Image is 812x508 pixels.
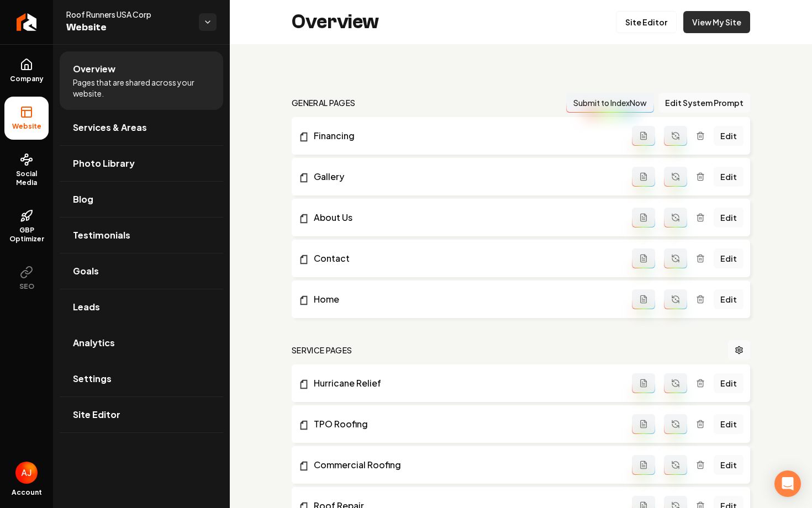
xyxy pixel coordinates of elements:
[298,293,632,306] a: Home
[60,325,223,361] a: Analytics
[15,282,39,291] span: SEO
[632,208,655,227] button: Add admin page prompt
[4,170,49,187] span: Social Media
[298,252,632,265] a: Contact
[632,289,655,309] button: Add admin page prompt
[73,229,130,242] span: Testimonials
[15,462,38,484] img: Austin Jellison
[73,77,210,99] span: Pages that are shared across your website.
[60,146,223,181] a: Photo Library
[683,11,750,33] a: View My Site
[17,13,37,31] img: Rebolt Logo
[632,167,655,187] button: Add admin page prompt
[6,75,48,83] span: Company
[66,9,190,20] span: Roof Runners USA Corp
[292,11,379,33] h2: Overview
[73,372,112,385] span: Settings
[60,289,223,325] a: Leads
[632,455,655,475] button: Add admin page prompt
[60,218,223,253] a: Testimonials
[60,253,223,289] a: Goals
[292,345,352,356] h2: Service Pages
[73,121,147,134] span: Services & Areas
[73,193,93,206] span: Blog
[298,417,632,431] a: TPO Roofing
[566,93,654,113] button: Submit to IndexNow
[774,470,801,497] div: Open Intercom Messenger
[60,397,223,432] a: Site Editor
[73,408,120,421] span: Site Editor
[658,93,750,113] button: Edit System Prompt
[60,182,223,217] a: Blog
[616,11,677,33] a: Site Editor
[12,488,42,497] span: Account
[714,248,744,268] a: Edit
[298,211,632,224] a: About Us
[292,97,356,108] h2: general pages
[714,167,744,187] a: Edit
[298,458,632,472] a: Commercial Roofing
[60,110,223,145] a: Services & Areas
[73,157,135,170] span: Photo Library
[632,373,655,393] button: Add admin page prompt
[8,122,46,131] span: Website
[73,300,100,314] span: Leads
[73,336,115,350] span: Analytics
[714,289,744,309] a: Edit
[4,226,49,244] span: GBP Optimizer
[714,373,744,393] a: Edit
[66,20,190,35] span: Website
[632,414,655,434] button: Add admin page prompt
[714,208,744,227] a: Edit
[298,129,632,142] a: Financing
[60,361,223,396] a: Settings
[298,377,632,390] a: Hurricane Relief
[73,264,99,278] span: Goals
[714,455,744,475] a: Edit
[4,49,49,92] a: Company
[632,248,655,268] button: Add admin page prompt
[4,144,49,196] a: Social Media
[714,414,744,434] a: Edit
[714,126,744,146] a: Edit
[73,62,115,76] span: Overview
[4,257,49,300] button: SEO
[632,126,655,146] button: Add admin page prompt
[15,462,38,484] button: Open user button
[4,200,49,252] a: GBP Optimizer
[298,170,632,183] a: Gallery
